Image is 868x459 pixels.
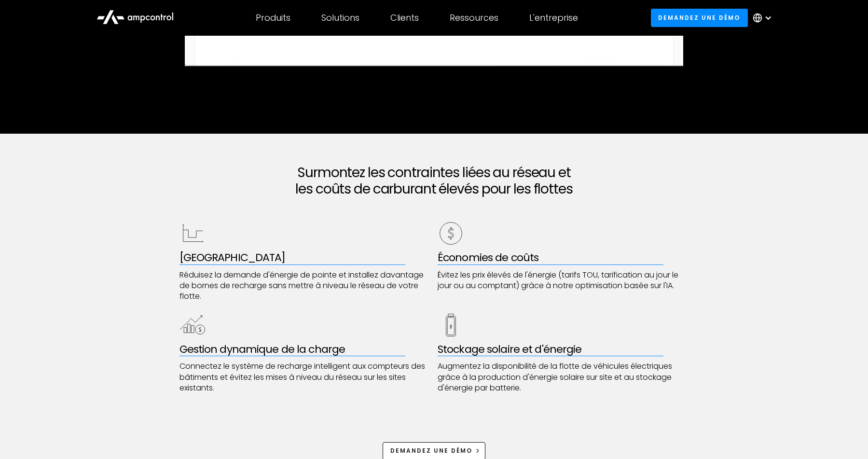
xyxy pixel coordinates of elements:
[179,251,431,264] div: [GEOGRAPHIC_DATA]
[390,446,472,455] div: Demandez une démo
[438,270,689,292] p: Évitez les prix élevés de l'énergie (tarifs TOU, tarification au jour le jour ou au comptant) grâ...
[256,13,290,23] div: Produits
[651,9,748,27] a: Demandez une démo
[450,13,498,23] div: Ressources
[390,13,419,23] div: Clients
[179,361,431,393] p: Connectez le système de recharge intelligent aux compteurs des bâtiments et évitez les mises à ni...
[438,251,689,264] div: Économies de coûts
[179,165,689,197] h2: Surmontez les contraintes liées au réseau et les coûts de carburant élevés pour les flottes
[529,13,578,23] div: L'entreprise
[438,343,689,356] div: Stockage solaire et d'énergie
[179,343,431,356] div: Gestion dynamique de la charge
[321,13,359,23] div: Solutions
[438,361,689,393] p: Augmentez la disponibilité de la flotte de véhicules électriques grâce à la production d'énergie ...
[179,270,431,302] p: Réduisez la demande d'énergie de pointe et installez davantage de bornes de recharge sans mettre ...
